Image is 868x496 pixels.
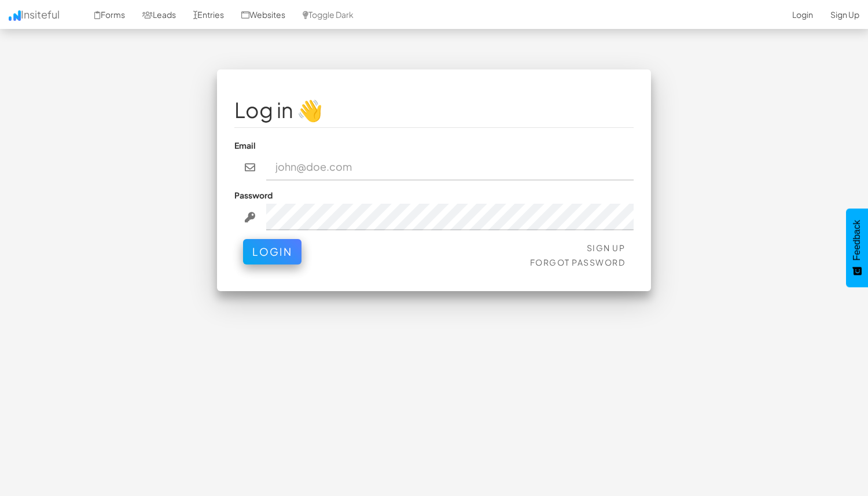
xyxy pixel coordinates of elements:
h1: Log in 👋 [234,98,634,122]
label: Password [234,189,273,201]
button: Feedback - Show survey [846,208,868,287]
label: Email [234,139,256,151]
span: Feedback [852,220,862,260]
input: john@doe.com [266,154,634,181]
a: Sign Up [587,243,626,253]
a: Forgot Password [530,257,626,267]
img: icon.png [9,10,21,21]
button: Login [243,239,301,264]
